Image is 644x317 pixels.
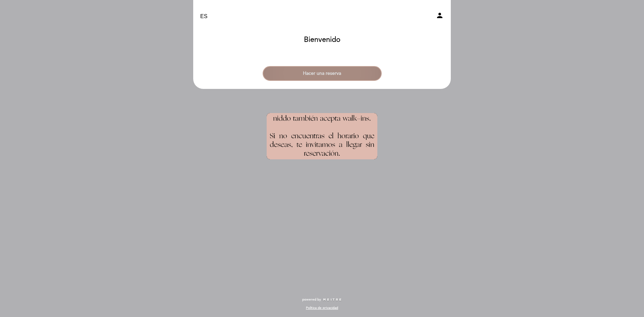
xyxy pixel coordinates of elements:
button: Hacer una reserva [263,66,382,81]
a: Niddo [280,7,364,26]
i: person [436,11,444,19]
a: powered by [302,297,342,302]
h1: Bienvenido [304,36,340,44]
img: banner_1635557668.png [267,113,377,159]
span: powered by [302,297,321,302]
a: Política de privacidad [306,306,338,310]
button: person [436,11,444,22]
img: MEITRE [323,298,342,302]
